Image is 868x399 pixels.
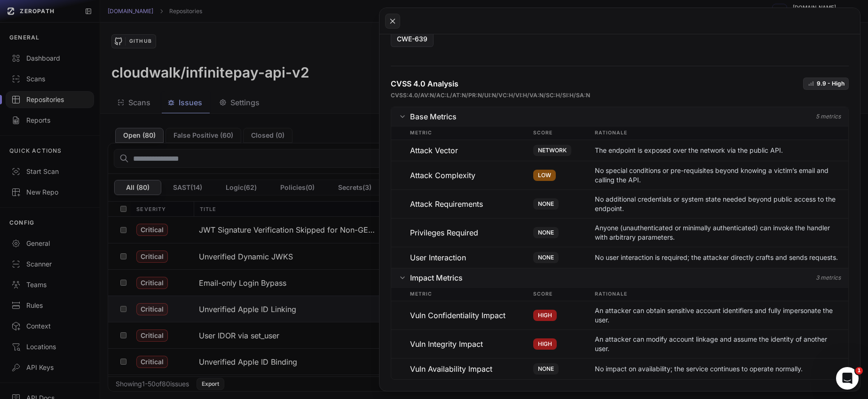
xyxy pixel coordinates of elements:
[533,310,557,321] span: HIGH
[595,223,841,242] p: Anyone (unauthenticated or minimally authenticated) can invoke the handler with arbitrary paramet...
[410,272,463,283] span: Impact Metrics
[855,367,863,375] span: 1
[533,145,571,156] span: NETWORK
[533,252,559,263] span: NONE
[595,364,803,374] p: No impact on availability; the service continues to operate normally.
[410,289,533,300] span: Metric
[410,335,533,353] div: Vuln Integrity Impact
[595,335,841,353] p: An attacker can modify account linkage and assume the identity of another user.
[410,111,457,122] span: Base Metrics
[595,253,838,262] p: No user interaction is required; the attacker directly crafts and sends requests.
[533,289,595,300] span: Score
[410,195,533,213] div: Attack Requirements
[595,289,841,300] span: Rationale
[595,166,841,185] p: No special conditions or pre-requisites beyond knowing a victim’s email and calling the API.
[595,146,783,155] p: The endpoint is exposed over the network via the public API.
[533,338,557,350] span: HIGH
[816,274,841,282] span: 3 metrics
[595,306,841,325] p: An attacker can obtain sensitive account identifiers and fully impersonate the user.
[410,145,533,156] div: Attack Vector
[533,127,595,139] span: Score
[410,127,533,139] span: Metric
[595,195,841,213] p: No additional credentials or system state needed beyond public access to the endpoint.
[391,268,848,287] button: Impact Metrics 3 metrics
[595,127,841,139] span: Rationale
[816,113,841,120] span: 5 metrics
[410,166,533,185] div: Attack Complexity
[533,198,559,210] span: NONE
[410,363,533,375] div: Vuln Availability Impact
[410,223,533,242] div: Privileges Required
[533,227,559,238] span: NONE
[533,363,559,375] span: NONE
[410,252,533,263] div: User Interaction
[836,367,859,390] iframe: Intercom live chat
[533,170,556,181] span: LOW
[410,306,533,325] div: Vuln Confidentiality Impact
[391,107,848,126] button: Base Metrics 5 metrics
